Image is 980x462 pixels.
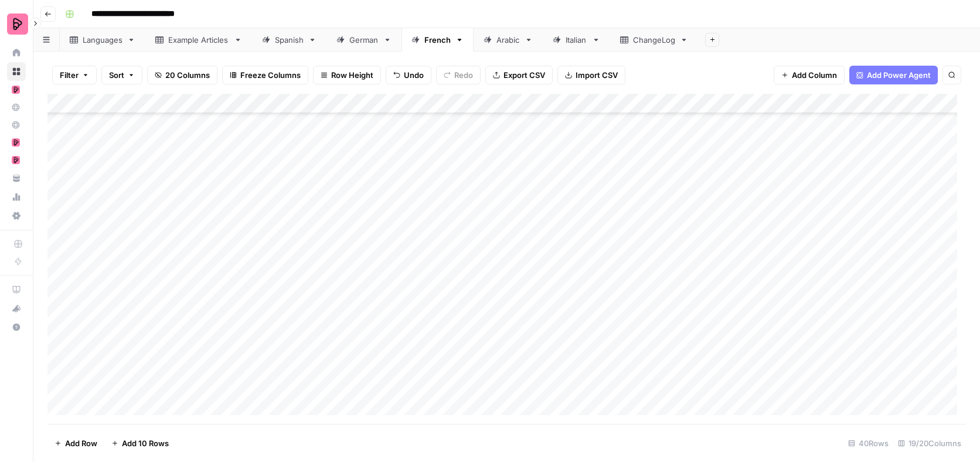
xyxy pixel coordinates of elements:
[145,28,252,52] a: Example Articles
[7,43,26,62] a: Home
[331,69,373,81] span: Row Height
[222,66,308,84] button: Freeze Columns
[349,34,379,46] div: German
[792,69,837,81] span: Add Column
[313,66,381,84] button: Row Height
[849,66,938,84] button: Add Power Agent
[122,437,169,449] span: Add 10 Rows
[386,66,431,84] button: Undo
[7,188,26,206] a: Usage
[12,156,20,164] img: mhz6d65ffplwgtj76gcfkrq5icux
[101,66,142,84] button: Sort
[65,437,97,449] span: Add Row
[610,28,698,52] a: ChangeLog
[454,69,473,81] span: Redo
[576,69,618,81] span: Import CSV
[774,66,845,84] button: Add Column
[503,69,545,81] span: Export CSV
[843,434,893,453] div: 40 Rows
[485,66,553,84] button: Export CSV
[165,69,210,81] span: 20 Columns
[52,66,97,84] button: Filter
[12,86,20,94] img: mhz6d65ffplwgtj76gcfkrq5icux
[7,318,26,337] button: Help + Support
[326,28,401,52] a: German
[60,69,79,81] span: Filter
[566,34,587,46] div: Italian
[7,299,26,318] button: What's new?
[633,34,675,46] div: ChangeLog
[401,28,474,52] a: French
[424,34,451,46] div: French
[7,206,26,225] a: Settings
[275,34,304,46] div: Spanish
[240,69,301,81] span: Freeze Columns
[7,9,26,39] button: Workspace: Preply
[168,34,229,46] div: Example Articles
[8,300,25,317] div: What's new?
[7,280,26,299] a: AirOps Academy
[47,434,104,453] button: Add Row
[252,28,326,52] a: Spanish
[893,434,966,453] div: 19/20 Columns
[7,169,26,188] a: Your Data
[83,34,122,46] div: Languages
[543,28,610,52] a: Italian
[496,34,520,46] div: Arabic
[147,66,217,84] button: 20 Columns
[7,62,26,81] a: Browse
[436,66,481,84] button: Redo
[474,28,543,52] a: Arabic
[867,69,931,81] span: Add Power Agent
[12,138,20,147] img: mhz6d65ffplwgtj76gcfkrq5icux
[104,434,176,453] button: Add 10 Rows
[557,66,625,84] button: Import CSV
[7,13,28,35] img: Preply Logo
[404,69,424,81] span: Undo
[60,28,145,52] a: Languages
[109,69,124,81] span: Sort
